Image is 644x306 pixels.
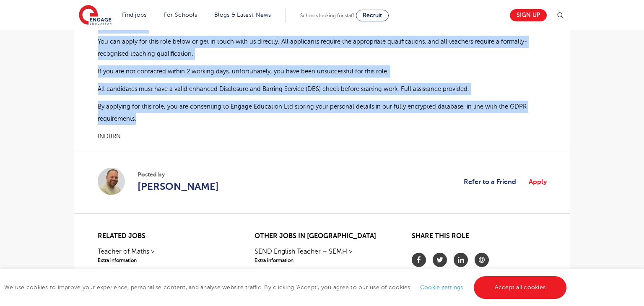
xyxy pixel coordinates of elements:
[79,5,112,26] img: Engage Education
[98,103,527,122] span: By applying for this role, you are consenting to Engage Education Ltd storing your personal detai...
[356,10,389,21] a: Recruit
[529,176,547,187] a: Apply
[510,9,547,21] a: Sign up
[98,68,389,75] span: If you are not contacted within 2 working days, unfortunately, you have been unsuccessful for thi...
[464,176,523,187] a: Refer to a Friend
[98,257,232,264] span: Extra information
[254,246,389,264] a: SEND English Teacher – SEMH >Extra information
[363,12,382,18] span: Recruit
[98,232,232,240] h2: Related jobs
[254,257,389,264] span: Extra information
[254,232,389,240] h2: Other jobs in [GEOGRAPHIC_DATA]
[98,38,527,57] span: You can apply for this role below or get in touch with us directly. All applicants require the ap...
[98,133,121,140] span: INDBRN
[474,276,567,299] a: Accept all cookies
[122,12,147,18] a: Find jobs
[412,232,546,244] h2: Share this role
[214,12,271,18] a: Blogs & Latest News
[420,284,463,290] a: Cookie settings
[4,284,569,290] span: We use cookies to improve your experience, personalise content, and analyse website traffic. By c...
[98,246,232,264] a: Teacher of Maths >Extra information
[98,86,469,92] span: All candidates must have a valid enhanced Disclosure and Barring Service (DBS) check before start...
[164,12,197,18] a: For Schools
[138,179,219,194] a: [PERSON_NAME]
[300,13,354,18] span: Schools looking for staff
[138,170,219,179] span: Posted by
